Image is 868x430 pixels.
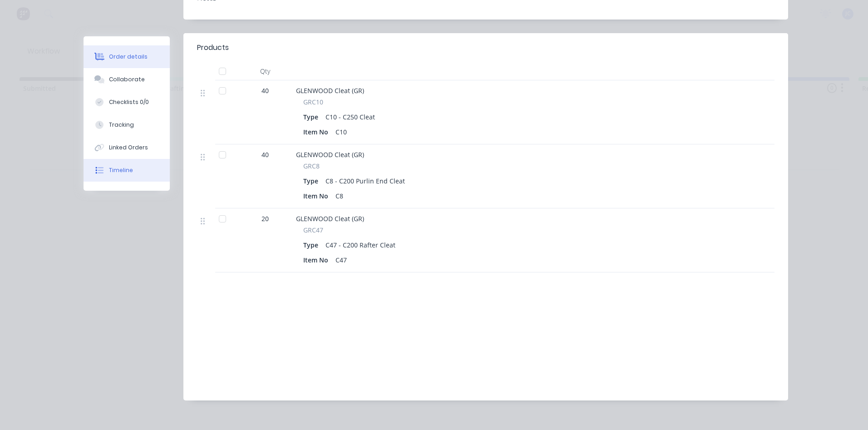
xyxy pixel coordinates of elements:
div: Type [303,238,322,252]
div: Type [303,174,322,188]
div: Item No [303,253,332,267]
div: Linked Orders [109,143,148,152]
button: Tracking [84,114,170,136]
div: Type [303,110,322,124]
button: Linked Orders [84,136,170,159]
div: C8 [332,189,347,203]
span: GRC10 [303,97,323,107]
div: Checklists 0/0 [109,98,149,106]
div: C47 [332,253,350,267]
div: Item No [303,125,332,138]
div: C8 - C200 Purlin End Cleat [322,174,409,188]
div: C10 - C250 Cleat [322,110,379,124]
button: Timeline [84,159,170,182]
span: 40 [261,150,269,159]
div: Qty [238,62,292,80]
div: Products [197,42,229,53]
button: Checklists 0/0 [84,91,170,114]
div: Tracking [109,121,134,129]
span: GRC47 [303,225,323,235]
div: Collaborate [109,75,145,84]
div: C47 - C200 Rafter Cleat [322,238,399,252]
span: 40 [261,86,269,95]
span: GLENWOOD Cleat (GR) [296,214,364,223]
div: C10 [332,125,350,138]
span: GRC8 [303,161,320,171]
button: Collaborate [84,68,170,91]
div: Item No [303,189,332,203]
span: 20 [261,214,269,223]
span: GLENWOOD Cleat (GR) [296,86,364,95]
div: Order details [109,53,148,61]
button: Order details [84,45,170,68]
span: GLENWOOD Cleat (GR) [296,150,364,159]
div: Timeline [109,166,133,174]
